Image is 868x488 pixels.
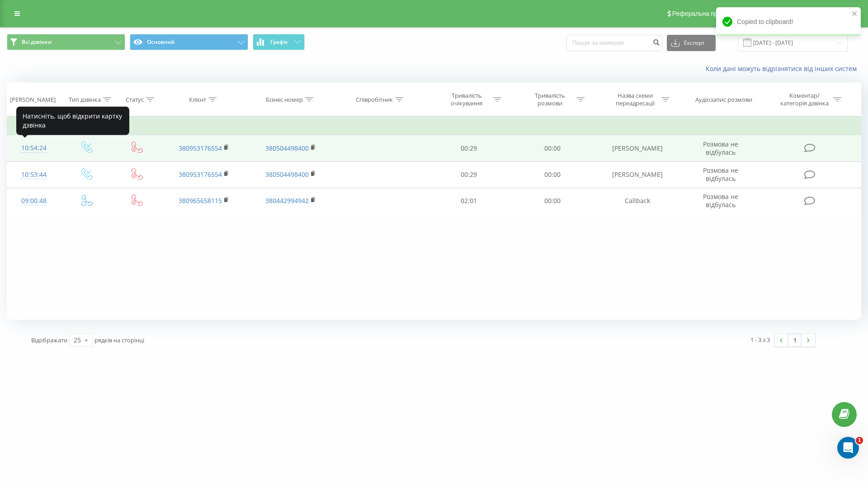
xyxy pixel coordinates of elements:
div: Натисніть, щоб відкрити картку дзвінка [16,106,129,135]
td: Callback [594,188,681,214]
td: 02:01 [427,188,510,214]
div: Статус [126,96,144,104]
a: 380965658115 [179,196,222,205]
button: Всі дзвінки [7,34,125,50]
button: Експорт [667,35,716,51]
a: 1 [788,334,802,346]
td: 00:29 [427,161,510,188]
a: 380504498400 [265,170,309,179]
span: Розмова не відбулась [703,192,738,209]
div: Аудіозапис розмови [695,96,752,104]
div: Тип дзвінка [69,96,101,104]
td: 00:00 [510,188,594,214]
button: close [852,10,858,19]
span: рядків на сторінці [94,336,144,344]
td: [PERSON_NAME] [594,135,681,161]
div: Клієнт [189,96,206,104]
a: 380953176554 [179,170,222,179]
button: Основний [130,34,248,50]
a: 380953176554 [179,144,222,152]
div: [PERSON_NAME] [10,96,56,104]
a: Коли дані можуть відрізнятися вiд інших систем [706,64,861,73]
input: Пошук за номером [566,35,662,51]
div: Коментар/категорія дзвінка [778,92,831,107]
iframe: Intercom live chat [837,437,859,459]
span: Реферальна програма [672,10,739,17]
span: Відображати [31,336,67,344]
td: 00:00 [510,161,594,188]
td: Сьогодні [7,117,861,135]
span: Графік [270,39,288,45]
span: Всі дзвінки [22,38,52,46]
div: Тривалість очікування [443,92,491,107]
td: 00:29 [427,135,510,161]
div: Тривалість розмови [526,92,574,107]
button: Графік [253,34,305,50]
div: 1 - 3 з 3 [750,335,770,344]
div: 10:54:24 [16,139,52,157]
div: 10:53:44 [16,166,52,184]
div: Співробітник [356,96,393,104]
td: 00:00 [510,135,594,161]
a: 380442994942 [265,196,309,205]
div: 25 [74,336,81,345]
a: 380504498400 [265,144,309,152]
div: Назва схеми переадресації [611,92,659,107]
div: 09:00:48 [16,192,52,210]
span: Розмова не відбулась [703,140,738,156]
div: Бізнес номер [266,96,303,104]
span: 1 [856,437,863,444]
div: Copied to clipboard! [716,7,861,36]
td: [PERSON_NAME] [594,161,681,188]
span: Розмова не відбулась [703,166,738,183]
